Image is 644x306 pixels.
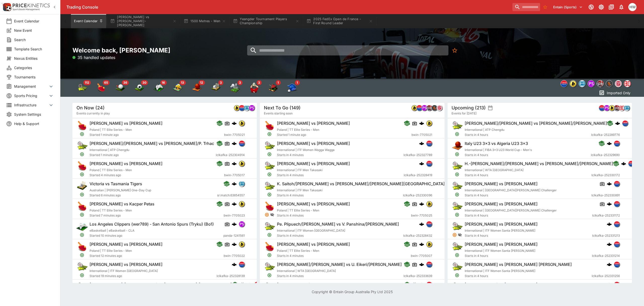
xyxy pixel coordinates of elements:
span: System Settings [14,112,54,117]
img: logo-cerberus.svg [232,242,237,247]
div: lclkafka [426,140,432,146]
h6: Italy U23 3x3 vs Algeria U23 3x3 [465,141,528,146]
img: lclkafka.png [614,262,620,267]
span: 65 [103,80,109,85]
img: lclkafka.png [239,141,245,146]
div: Cricket [211,83,221,93]
span: bwin-7705017 [224,173,245,178]
img: bwin.png [239,201,245,207]
div: betradar [244,105,250,111]
span: bwin-7705021 [412,132,432,137]
h6: [PERSON_NAME] vs [PERSON_NAME] [465,201,538,207]
h6: [PERSON_NAME] vs [PERSON_NAME] [465,242,538,247]
svg: Open [455,172,459,177]
img: bwin.png [239,161,245,166]
img: tennis.png [452,120,463,131]
img: pricekinetics.png [614,105,620,111]
div: pandascore [421,105,427,111]
span: International | ITF Men Takasaki [277,168,323,172]
h6: [PERSON_NAME] vs [PERSON_NAME] [277,161,350,166]
img: bwin.png [426,201,432,207]
img: tennis.png [452,201,463,212]
div: lclkafka [416,105,422,111]
span: International | FIBA 3x3 U23 World Cup - Men's [465,148,532,152]
span: Sports Pricing [14,93,48,98]
span: lclkafka-252328419 [404,173,432,178]
span: International | ATP Chengdu [465,128,504,132]
img: lclkafka.png [614,282,620,287]
div: cerberus [419,161,424,166]
img: table_tennis.png [76,161,88,172]
img: table_tennis.png [76,201,88,212]
img: pricekinetics.png [427,105,432,111]
svg: Open [267,152,272,157]
img: logo-cerberus.svg [615,121,620,126]
div: cerberus [232,141,237,146]
img: betradar.png [244,105,250,111]
img: lclkafka.png [239,105,245,111]
span: 36 [122,80,129,85]
span: bwin-7705007 [411,253,432,258]
div: cerberus [232,161,237,166]
button: Harrison Walker [627,2,638,13]
div: sportingsolutions [606,80,613,87]
div: Snooker [268,83,278,93]
button: settings [488,105,493,110]
img: bwin.png [239,120,245,126]
img: bwin.png [426,241,432,247]
img: logo-cerberus.svg [419,121,424,126]
span: panda-1241561 [223,233,245,238]
button: Notifications [617,3,626,12]
span: lclkafka-252328139 [217,273,245,279]
div: Trading Console [66,5,510,10]
span: 16 [160,80,167,85]
h6: [PERSON_NAME]/[PERSON_NAME] vs [PERSON_NAME]/[PERSON_NAME] [465,121,607,126]
img: lclkafka.png [239,262,245,267]
h6: Victoria vs Tasmania Tigers [90,181,142,187]
img: lclkafka.png [561,80,567,87]
img: esports [153,83,164,93]
h6: [PERSON_NAME] vs Maya Joint [277,282,338,287]
img: tennis.png [264,282,275,293]
span: Poland | TT Elite Series - Men [277,128,319,132]
img: pandascore.png [588,80,594,87]
span: Events starting soon [264,111,293,116]
img: logo-cerberus.svg [419,222,424,227]
img: lclkafka.png [599,105,605,111]
span: 3 [218,80,223,85]
img: logo-cerberus.svg [232,262,237,267]
img: lclkafka.png [426,282,432,287]
img: baseball [287,83,297,93]
span: Poland | TT Elite Series - Men [90,128,132,132]
div: lclkafka [628,161,634,167]
img: logo-cerberus.svg [232,161,237,166]
button: [PERSON_NAME] vs [PERSON_NAME]-[PERSON_NAME] [107,14,180,28]
img: golf [115,83,125,93]
span: International | ITF Women Wagga Wagga [277,148,335,152]
h6: [PERSON_NAME]/[PERSON_NAME] vs [PERSON_NAME]/[PERSON_NAME] [90,282,232,287]
img: logo-cerberus.svg [607,282,612,287]
img: PriceKinetics Logo [2,2,12,12]
svg: Open [455,152,459,157]
span: lclkafka-252330096 [403,193,432,198]
img: logo-cerberus.svg [621,161,626,166]
h6: [PERSON_NAME] vs [PERSON_NAME] [90,161,163,166]
span: Events for [DATE] [452,111,476,116]
button: No Bookmarks [541,3,549,11]
img: basketball [192,83,202,93]
svg: Open [267,132,272,136]
h6: [PERSON_NAME]/[PERSON_NAME] vs U. Eikeri/[PERSON_NAME] [277,262,402,267]
img: bwin.png [570,80,576,87]
input: search [247,45,448,55]
img: tennis.png [452,221,463,232]
div: sportingsolutions [431,105,437,111]
h5: On Now (24) [76,105,105,111]
h6: [PERSON_NAME] vs [PERSON_NAME] [465,222,538,227]
img: bwin.png [412,105,417,111]
img: pandascore.png [604,105,610,111]
img: table_tennis.png [264,120,275,131]
img: tennis.png [264,161,275,172]
h6: [PERSON_NAME] vs [PERSON_NAME] [90,242,163,247]
div: cerberus [232,121,237,126]
img: betradar.png [579,80,585,87]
